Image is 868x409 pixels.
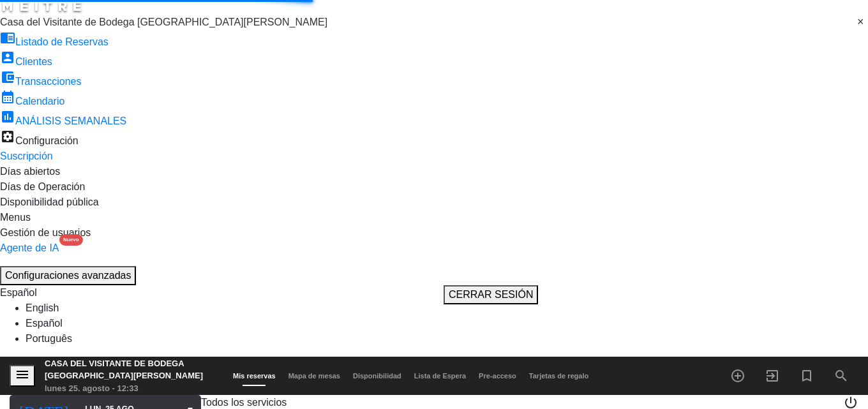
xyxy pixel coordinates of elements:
i: exit_to_app [765,368,780,383]
i: add_circle_outline [730,368,745,383]
div: lunes 25. agosto - 12:33 [45,382,207,395]
a: English [26,302,59,313]
i: turned_in_not [799,368,814,383]
span: Todos los servicios [201,397,287,408]
span: Mapa de mesas [282,372,347,380]
a: Português [26,333,72,344]
span: Disponibilidad [347,372,408,380]
i: menu [15,367,30,382]
span: Tarjetas de regalo [523,372,595,380]
a: Español [26,318,63,329]
span: Clear all [857,15,868,30]
span: Lista de Espera [408,372,472,380]
button: CERRAR SESIÓN [444,285,538,304]
button: menu [10,365,35,387]
i: search [834,368,849,383]
div: Casa del Visitante de Bodega [GEOGRAPHIC_DATA][PERSON_NAME] [45,357,207,382]
div: Nuevo [59,234,82,246]
span: Pre-acceso [472,372,523,380]
span: Mis reservas [227,372,282,380]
